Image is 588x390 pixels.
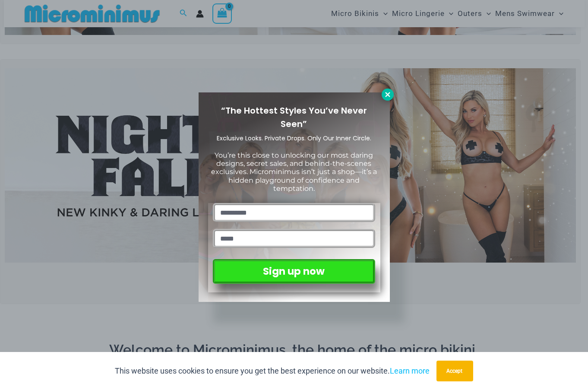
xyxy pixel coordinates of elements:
button: Sign up now [213,259,375,284]
p: This website uses cookies to ensure you get the best experience on our website. [115,365,430,377]
span: Exclusive Looks. Private Drops. Only Our Inner Circle. [217,134,371,143]
button: Accept [436,361,473,381]
span: “The Hottest Styles You’ve Never Seen” [221,105,367,130]
button: Close [382,89,394,101]
span: You’re this close to unlocking our most daring designs, secret sales, and behind-the-scenes exclu... [211,151,377,193]
a: Learn more [390,366,430,375]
